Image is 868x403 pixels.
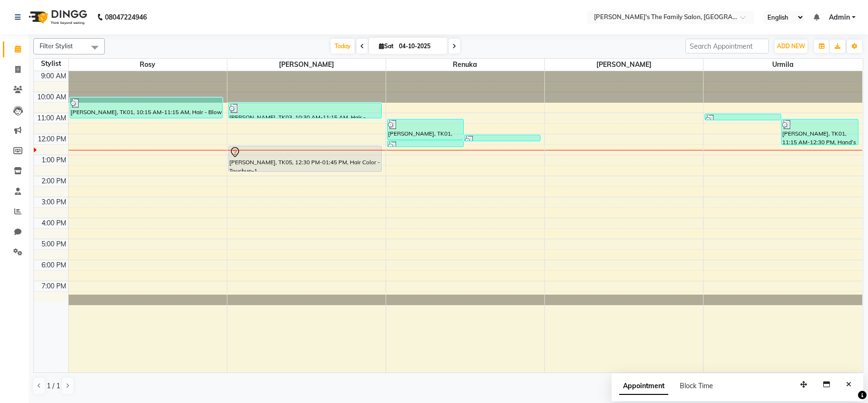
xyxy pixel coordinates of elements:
[39,71,68,81] div: 9:00 AM
[35,92,68,102] div: 10:00 AM
[704,59,862,71] span: urmila
[40,218,68,228] div: 4:00 PM
[70,98,223,118] div: [PERSON_NAME], TK01, 10:15 AM-11:15 AM, Hair - Blow Dry,Hair - Hair wash
[105,4,147,31] b: 08047224946
[35,113,68,123] div: 11:00 AM
[464,135,540,141] div: priyanka pitkare, TK04, 12:00 PM-12:15 PM, Threading - Eyebrows
[40,281,68,291] div: 7:00 PM
[545,59,703,71] span: [PERSON_NAME]
[842,377,856,392] button: Close
[36,134,68,144] div: 12:00 PM
[386,59,544,71] span: Renuka
[829,12,850,22] span: Admin
[396,39,444,53] input: 2025-10-04
[685,39,769,53] input: Search Appointment
[227,59,386,71] span: [PERSON_NAME]
[705,114,781,120] div: kalyani bidar, TK02, 11:00 AM-11:15 AM, Threading - Eyebrows
[40,260,68,270] div: 6:00 PM
[775,40,807,53] button: ADD NEW
[388,141,463,147] div: priyanka pitkare, TK04, 12:15 PM-12:30 PM, Threading - Upperlip
[619,378,668,395] span: Appointment
[377,42,396,50] span: Sat
[69,59,227,71] span: Rosy
[331,39,355,53] span: Today
[388,119,463,139] div: [PERSON_NAME], TK01, 11:15 AM-12:15 PM, Hand’s & Feet - Nail polish Application
[34,59,68,69] div: Stylist
[24,4,90,31] img: logo
[229,146,381,171] div: [PERSON_NAME], TK05, 12:30 PM-01:45 PM, Hair Color - Touchup-1
[229,103,381,118] div: [PERSON_NAME], TK03, 10:30 AM-11:15 AM, Hair - Haircut Women
[782,119,858,145] div: [PERSON_NAME], TK01, 11:15 AM-12:30 PM, Hand’s & Feet - Cafe Pedicure
[47,381,60,391] span: 1 / 1
[40,155,68,165] div: 1:00 PM
[40,197,68,207] div: 3:00 PM
[40,239,68,249] div: 5:00 PM
[680,382,713,390] span: Block Time
[40,42,73,50] span: Filter Stylist
[40,176,68,186] div: 2:00 PM
[777,42,805,50] span: ADD NEW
